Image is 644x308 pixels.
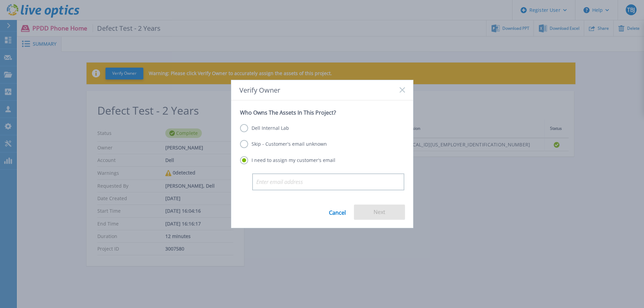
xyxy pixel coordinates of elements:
[240,109,404,116] p: Who Owns The Assets In This Project?
[252,173,404,190] input: Enter email address
[240,124,289,132] label: Dell Internal Lab
[329,205,346,220] a: Cancel
[354,205,405,220] button: Next
[239,86,280,94] span: Verify Owner
[240,140,327,148] label: Skip - Customer's email unknown
[240,156,335,164] label: I need to assign my customer's email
